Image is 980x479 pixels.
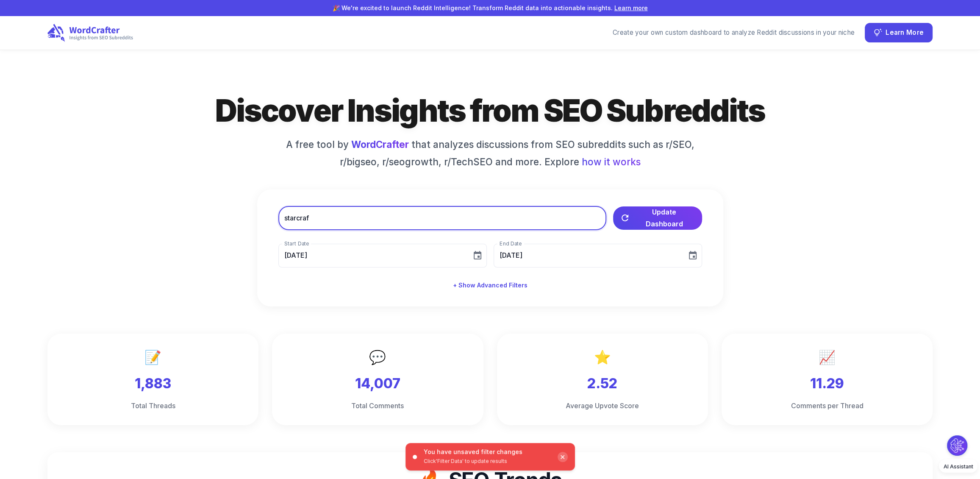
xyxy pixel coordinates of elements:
a: WordCrafter [351,139,409,150]
h3: 14,007 [286,374,469,393]
h6: A free tool by that analyzes discussions from SEO subreddits such as r/SEO, r/bigseo, r/seogrowth... [278,137,702,169]
h3: 11.29 [735,374,919,393]
p: You have unsaved filter changes [424,448,551,456]
h3: 1,883 [61,374,245,393]
h6: Comments per Thread [735,400,919,412]
h3: 2.52 [511,374,694,393]
label: Start Date [284,240,309,247]
button: Learn More [865,23,933,42]
button: Update Dashboard [613,206,702,230]
span: how it works [582,155,641,169]
input: MM/DD/YYYY [278,244,466,267]
p: ⭐ [511,347,694,368]
button: Choose date, selected date is Aug 10, 2025 [469,247,486,264]
button: + Show Advanced Filters [450,278,531,293]
span: Learn More [886,27,924,39]
p: 📝 [61,347,245,368]
span: Update Dashboard [633,206,695,230]
div: ✕ [558,452,568,462]
h1: Discover Insights from SEO Subreddits [194,91,787,131]
h6: Average Upvote Score [511,400,694,412]
a: Learn more [614,4,648,11]
h6: Total Comments [286,400,469,412]
label: End Date [500,240,522,247]
button: Choose date, selected date is Sep 9, 2025 [684,247,701,264]
p: 💬 [286,347,469,368]
p: 🎉 We're excited to launch Reddit Intelligence! Transform Reddit data into actionable insights. [94,3,887,12]
input: MM/DD/YYYY [494,244,681,267]
div: Create your own custom dashboard to analyze Reddit discussions in your niche [613,28,855,38]
span: AI Assistant [944,463,973,470]
h6: Total Threads [61,400,245,412]
p: Click 'Filter Data' to update results [424,457,551,465]
p: 📈 [735,347,919,368]
input: Filter discussions about SEO on Reddit by keyword... [278,206,606,230]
